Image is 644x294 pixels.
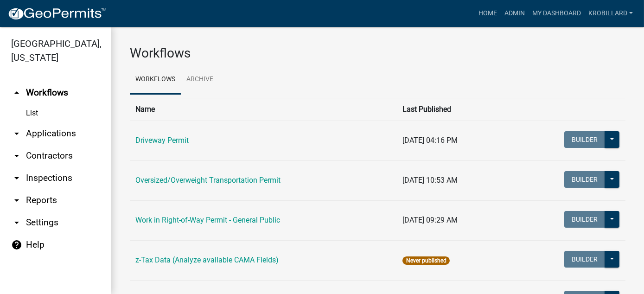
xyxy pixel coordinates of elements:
i: arrow_drop_down [11,173,22,184]
a: Archive [181,65,219,95]
span: [DATE] 09:29 AM [402,216,458,224]
i: arrow_drop_down [11,217,22,228]
i: arrow_drop_up [11,87,22,98]
a: My Dashboard [529,5,585,22]
a: Work in Right-of-Way Permit - General Public [135,216,280,224]
span: [DATE] 04:16 PM [402,136,458,145]
a: Home [475,5,501,22]
a: Admin [501,5,529,22]
a: z-Tax Data (Analyze available CAMA Fields) [135,256,279,264]
button: Builder [564,131,605,148]
i: arrow_drop_down [11,128,22,139]
span: [DATE] 10:53 AM [402,176,458,185]
a: Oversized/Overweight Transportation Permit [135,176,281,185]
button: Builder [564,171,605,188]
a: Workflows [130,65,181,95]
button: Builder [564,251,605,268]
a: krobillard [585,5,637,22]
button: Builder [564,211,605,228]
h3: Workflows [130,45,625,61]
i: help [11,239,22,250]
i: arrow_drop_down [11,195,22,206]
th: Last Published [397,98,510,121]
a: Driveway Permit [135,136,189,145]
th: Name [130,98,397,121]
span: Never published [402,256,449,265]
i: arrow_drop_down [11,150,22,161]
